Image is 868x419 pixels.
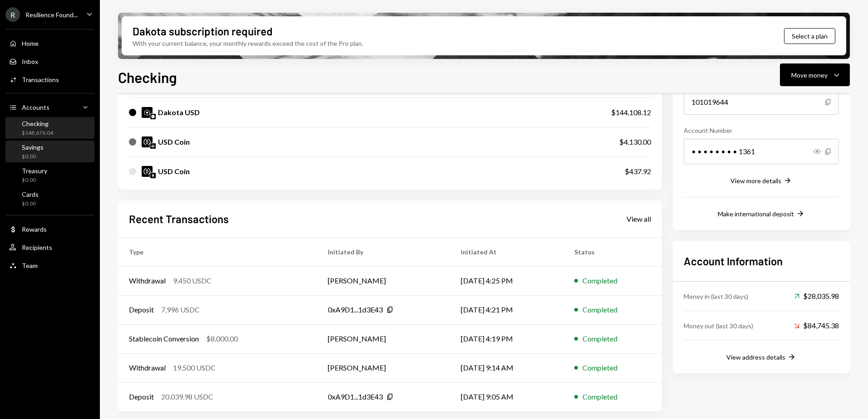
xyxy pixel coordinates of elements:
td: [DATE] 9:14 AM [450,353,563,382]
td: [DATE] 4:21 PM [450,295,563,324]
div: Completed [582,391,617,402]
div: $144,108.12 [611,107,651,118]
div: Recipients [22,244,52,251]
div: USD Coin [158,166,190,177]
div: $28,035.98 [794,291,839,302]
a: Inbox [5,53,94,69]
a: Cards$0.00 [5,188,94,209]
div: R [5,7,20,22]
a: Treasury$0.00 [5,164,94,186]
h2: Recent Transactions [129,211,229,226]
div: View more details [730,177,781,185]
div: Deposit [129,391,154,402]
td: [PERSON_NAME] [317,266,450,295]
div: Money out (last 30 days) [684,321,753,331]
td: [PERSON_NAME] [317,324,450,353]
div: • • • • • • • • 1361 [684,139,839,164]
div: 0xA9D1...1d3E43 [328,304,383,315]
div: Completed [582,275,617,286]
img: ethereum-mainnet [150,173,156,178]
button: Make international deposit [718,209,805,219]
th: Type [118,237,317,266]
a: Checking$148,676.04 [5,117,94,139]
div: Dakota subscription required [133,24,272,39]
div: View address details [726,353,785,361]
th: Initiated At [450,237,563,266]
div: Money in (last 30 days) [684,292,748,301]
div: $0.00 [22,153,44,161]
a: Team [5,257,94,273]
img: base-mainnet [150,114,156,119]
div: Inbox [22,58,38,65]
div: Cards [22,190,39,198]
div: Move money [791,70,828,80]
a: Home [5,35,94,51]
div: Checking [22,120,53,127]
img: USDC [142,136,153,147]
div: With your current balance, your monthly rewards exceed the cost of the Pro plan. [133,39,363,48]
button: Select a plan [784,28,835,44]
th: Status [563,237,662,266]
img: arbitrum-mainnet [150,143,156,149]
div: Home [22,39,39,47]
div: 19,500 USDC [173,362,216,373]
a: Rewards [5,221,94,237]
div: 101019644 [684,89,839,115]
div: Treasury [22,167,47,175]
div: Withdrawal [129,275,166,286]
div: $0.00 [22,200,39,208]
a: Recipients [5,239,94,255]
a: Accounts [5,99,94,115]
div: 7,996 USDC [161,304,200,315]
div: Account Number [684,126,839,135]
td: [PERSON_NAME] [317,353,450,382]
div: Stablecoin Conversion [129,333,199,344]
div: $8,000.00 [206,333,238,344]
div: Resilience Found... [25,11,78,19]
img: DKUSD [142,107,153,118]
div: Deposit [129,304,154,315]
td: [DATE] 4:25 PM [450,266,563,295]
button: Move money [780,63,850,86]
th: Initiated By [317,237,450,266]
button: View address details [726,352,796,362]
h2: Account Information [684,253,839,268]
img: USDC [142,166,153,177]
div: Dakota USD [158,107,200,118]
div: View all [626,214,651,224]
td: [DATE] 4:19 PM [450,324,563,353]
td: [DATE] 9:05 AM [450,382,563,411]
a: Transactions [5,71,94,88]
div: 20,039.98 USDC [161,391,213,402]
div: Team [22,262,38,269]
div: Accounts [22,103,49,111]
div: $84,745.38 [794,320,839,331]
div: 9,450 USDC [173,275,212,286]
div: $148,676.04 [22,129,53,137]
div: Transactions [22,76,59,83]
div: Completed [582,362,617,373]
div: $437.92 [625,166,651,177]
div: Savings [22,143,44,151]
div: Rewards [22,225,47,233]
h1: Checking [118,68,177,86]
div: Completed [582,304,617,315]
div: $0.00 [22,176,47,184]
div: Make international deposit [718,210,794,218]
div: Completed [582,333,617,344]
div: 0xA9D1...1d3E43 [328,391,383,402]
a: Savings$0.00 [5,141,94,162]
a: View all [626,214,651,224]
div: Withdrawal [129,362,166,373]
button: View more details [730,176,792,186]
div: USD Coin [158,136,190,147]
div: $4,130.00 [619,136,651,147]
